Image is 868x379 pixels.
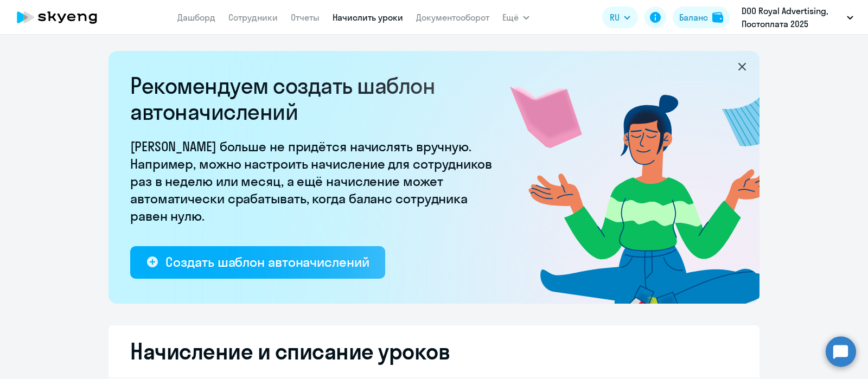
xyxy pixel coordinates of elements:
span: Ещё [502,11,519,24]
button: Создать шаблон автоначислений [130,246,385,279]
button: Ещё [502,7,529,28]
p: [PERSON_NAME] больше не придётся начислять вручную. Например, можно настроить начисление для сотр... [130,138,499,224]
button: RU [602,7,638,28]
p: DOO Royal Advertising, Постоплата 2025 [742,4,843,30]
img: balance [712,12,723,23]
a: Отчеты [291,12,320,23]
button: DOO Royal Advertising, Постоплата 2025 [736,4,859,30]
div: Создать шаблон автоначислений [165,253,369,271]
a: Начислить уроки [333,12,403,23]
a: Документооборот [416,12,489,23]
div: Баланс [679,11,708,24]
button: Балансbalance [673,7,730,28]
h2: Рекомендуем создать шаблон автоначислений [130,73,499,125]
a: Сотрудники [228,12,278,23]
h2: Начисление и списание уроков [130,338,738,364]
span: RU [610,11,620,24]
a: Дашборд [177,12,215,23]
